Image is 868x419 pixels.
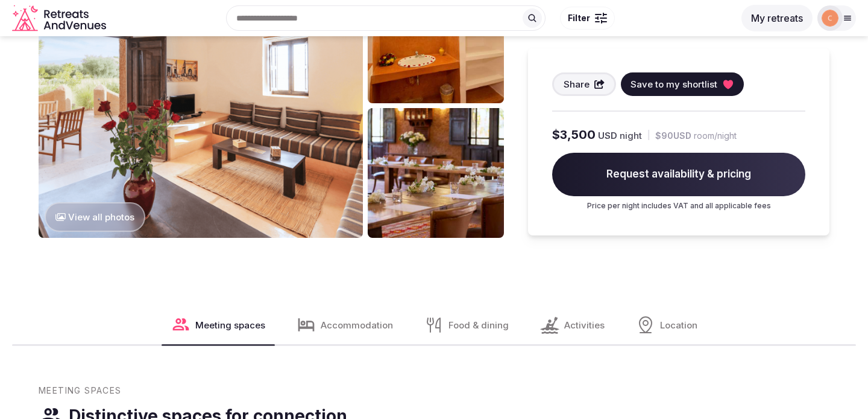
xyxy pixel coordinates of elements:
span: Meeting spaces [195,319,265,331]
span: $90 USD [655,130,691,142]
p: Price per night includes VAT and all applicable fees [552,201,805,211]
button: Filter [560,7,615,30]
svg: Retreats and Venues company logo [12,5,108,32]
span: USD [598,129,617,142]
button: Save to my shortlist [621,72,744,96]
span: Request availability & pricing [552,153,805,196]
button: Share [552,72,616,96]
span: $3,500 [552,126,596,143]
img: corrina [822,10,838,27]
button: My retreats [741,5,813,31]
span: Meeting Spaces [39,385,122,397]
span: Share [564,78,590,91]
span: Location [660,319,697,331]
span: room/night [694,130,737,142]
div: | [647,129,650,141]
span: night [620,129,642,142]
button: View all photos [45,202,145,232]
span: Activities [564,319,605,331]
a: My retreats [741,12,813,24]
span: Food & dining [448,319,509,331]
span: Accommodation [321,319,393,331]
a: Visit the homepage [12,5,108,32]
img: Venue gallery photo [368,108,504,238]
span: Filter [568,12,590,24]
span: Save to my shortlist [631,78,717,91]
